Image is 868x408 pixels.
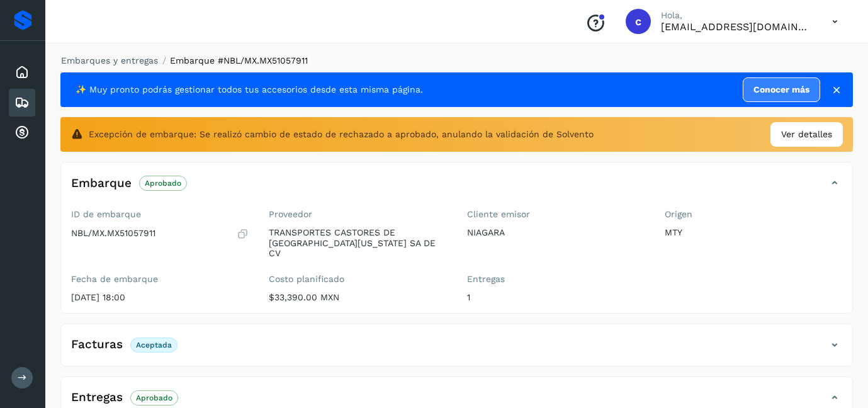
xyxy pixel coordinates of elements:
a: Conocer más [743,77,820,102]
label: Proveedor [269,209,446,220]
label: Entregas [467,274,645,285]
div: Inicio [9,59,35,86]
p: 1 [467,292,645,303]
h4: Embarque [71,176,132,191]
div: EmbarqueAprobado [61,173,852,204]
label: Cliente emisor [467,209,645,220]
span: Excepción de embarque: Se realizó cambio de estado de rechazado a aprobado, anulando la validació... [89,128,594,141]
p: Hola, [661,10,812,21]
p: Aprobado [145,179,181,188]
p: $33,390.00 MXN [269,292,446,303]
label: ID de embarque [71,209,249,220]
div: FacturasAceptada [61,334,852,366]
h4: Entregas [71,390,123,405]
p: Aprobado [136,394,172,402]
h4: Facturas [71,337,123,352]
label: Origen [665,209,842,220]
span: Embarque #NBL/MX.MX51057911 [170,55,308,65]
div: Cuentas por cobrar [9,119,35,147]
a: Embarques y entregas [61,55,158,65]
p: NBL/MX.MX51057911 [71,228,155,239]
p: NIAGARA [467,227,645,238]
span: Ver detalles [781,128,832,141]
div: Embarques [9,89,35,116]
label: Fecha de embarque [71,274,249,285]
label: Costo planificado [269,274,446,285]
p: cuentasespeciales8_met@castores.com.mx [661,21,812,33]
nav: breadcrumb [60,54,853,67]
p: MTY [665,227,842,238]
span: ✨ Muy pronto podrás gestionar todos tus accesorios desde esta misma página. [76,83,423,96]
p: Aceptada [136,341,172,349]
p: [DATE] 18:00 [71,292,249,303]
p: TRANSPORTES CASTORES DE [GEOGRAPHIC_DATA][US_STATE] SA DE CV [269,227,446,259]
